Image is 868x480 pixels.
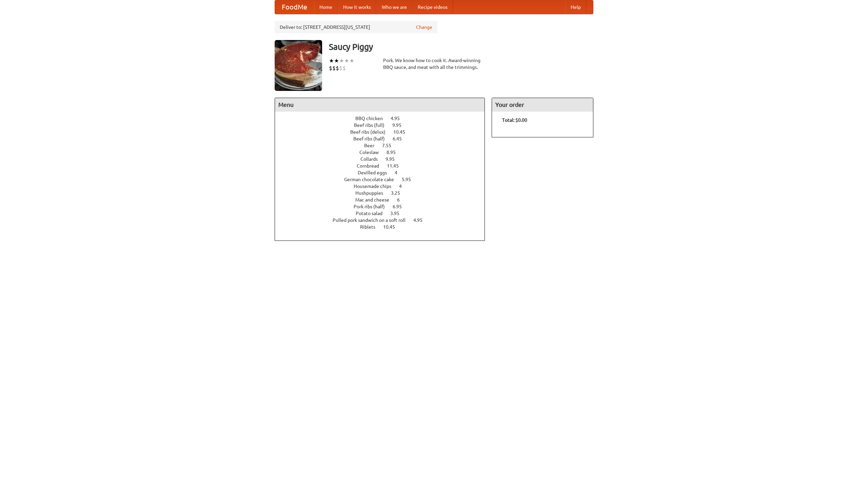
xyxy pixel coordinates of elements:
a: German chocolate cake 5.95 [344,177,423,182]
span: Beef ribs (delux) [350,129,392,135]
span: Devilled eggs [358,170,394,175]
h3: Saucy Piggy [329,40,593,54]
a: Hushpuppies 3.25 [355,190,413,196]
span: 6.95 [393,204,409,209]
img: angular.jpg [275,40,322,91]
span: Hushpuppies [355,190,390,196]
a: FoodMe [275,0,314,14]
span: 4.95 [413,217,429,223]
li: ★ [344,57,349,64]
span: Beef ribs (full) [354,122,391,128]
a: Pork ribs (half) 6.95 [354,204,414,209]
b: Total: $0.00 [502,117,527,123]
a: Beef ribs (delux) 10.45 [350,129,418,135]
a: BBQ chicken 4.95 [355,116,412,121]
span: Potato salad [356,211,389,216]
h4: Your order [492,98,593,112]
li: $ [332,64,336,72]
a: Housemade chips 4 [354,184,414,189]
span: Beer [364,143,381,148]
li: ★ [329,57,334,64]
li: ★ [349,57,354,64]
div: Pork. We know how to cook it. Award-winning BBQ sauce, and meat with all the trimmings. [383,57,485,71]
span: 7.55 [382,143,398,148]
a: Who we are [376,0,412,14]
a: Coleslaw 8.95 [359,150,408,155]
span: 4 [395,170,404,175]
span: German chocolate cake [344,177,401,182]
a: Potato salad 3.95 [356,211,412,216]
a: Change [416,24,432,31]
li: ★ [339,57,344,64]
span: 8.95 [387,150,402,155]
span: Cornbread [357,163,386,169]
span: 6 [397,197,407,203]
a: Cornbread 11.45 [357,163,411,169]
span: Pork ribs (half) [354,204,392,209]
a: Help [565,0,586,14]
span: 6.45 [393,136,409,141]
li: $ [329,64,332,72]
span: 9.95 [386,156,401,162]
span: 3.25 [391,190,407,196]
span: Coleslaw [359,150,386,155]
li: ★ [334,57,339,64]
a: Beer 7.55 [364,143,404,148]
span: 4.95 [391,116,407,121]
span: 5.95 [402,177,418,182]
span: Riblets [360,224,382,230]
a: Devilled eggs 4 [358,170,410,175]
a: Pulled pork sandwich on a soft roll 4.95 [333,217,435,223]
span: 10.45 [393,129,412,135]
span: 11.45 [387,163,406,169]
a: Riblets 10.45 [360,224,408,230]
a: Collards 9.95 [360,156,407,162]
a: Beef ribs (full) 9.95 [354,122,414,128]
span: BBQ chicken [355,116,390,121]
a: Beef ribs (half) 6.45 [353,136,414,141]
li: $ [336,64,339,72]
span: Beef ribs (half) [353,136,392,141]
h4: Menu [275,98,485,112]
a: How it works [338,0,376,14]
span: Collards [360,156,384,162]
a: Home [314,0,338,14]
span: 9.95 [392,122,408,128]
div: Deliver to: [STREET_ADDRESS][US_STATE] [275,21,437,33]
li: $ [342,64,346,72]
span: 3.95 [390,211,406,216]
li: $ [339,64,342,72]
span: Housemade chips [354,184,398,189]
a: Mac and cheese 6 [355,197,412,203]
span: Pulled pork sandwich on a soft roll [333,217,412,223]
span: Mac and cheese [355,197,396,203]
span: 4 [399,184,409,189]
a: Recipe videos [412,0,453,14]
span: 10.45 [383,224,402,230]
